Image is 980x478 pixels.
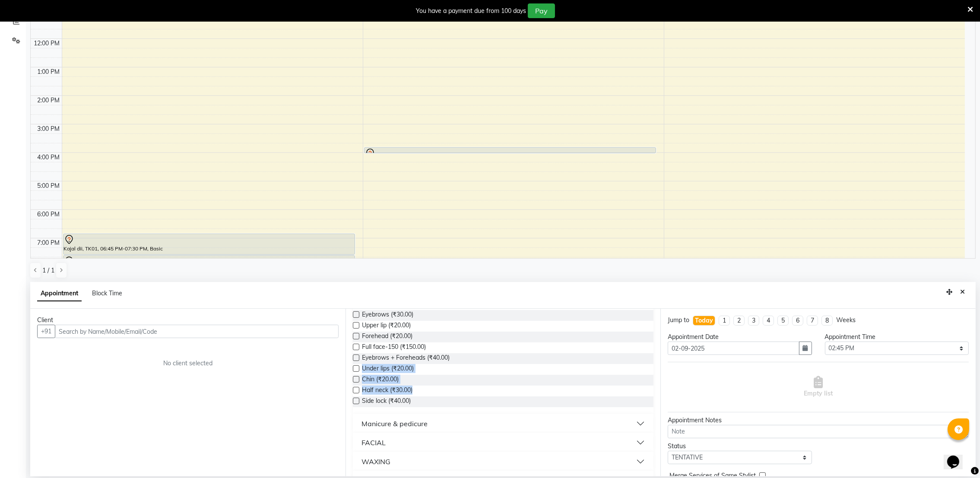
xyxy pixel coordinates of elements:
span: Forehead (₹20.00) [362,332,412,342]
div: Weeks [836,316,856,325]
button: Pay [528,3,555,18]
li: 5 [777,316,789,326]
div: 5:00 PM [36,181,62,190]
li: 4 [763,316,774,326]
input: yyyy-mm-dd [668,342,799,355]
button: FACIAL [356,435,650,450]
div: 3:00 PM [36,124,62,133]
span: Upper lip (₹20.00) [362,321,411,332]
input: Search by Name/Mobile/Email/Code [55,325,339,338]
div: Appointment Time [825,332,969,342]
div: Kajal dii, TK02, 03:45 PM-03:55 PM, Eyebrows [365,148,656,153]
div: Jump to [668,316,689,325]
span: Half neck (₹30.00) [362,386,412,396]
div: Manicure & pedicure [362,418,428,429]
span: Eyebrows + Foreheads (₹40.00) [362,353,450,364]
div: No client selected [58,359,318,368]
div: Today [695,316,713,325]
span: Side lock (₹40.00) [362,396,411,407]
iframe: chat widget [944,443,971,469]
div: 7:00 PM [36,238,62,247]
div: Kajal dii, TK01, 07:30 PM-08:20 PM, Hair Spa ( BASIC) [63,256,355,278]
li: 7 [807,316,818,326]
span: Chin (₹20.00) [362,375,399,386]
span: Block Time [92,289,122,297]
span: 1 / 1 [42,266,54,275]
li: 6 [792,316,803,326]
div: 12:00 PM [32,39,62,48]
div: 6:00 PM [36,210,62,219]
li: 3 [748,316,759,326]
button: +91 [37,325,55,338]
div: Status [668,442,812,451]
div: WAXING [362,456,390,467]
li: 1 [719,316,730,326]
div: 1:00 PM [36,67,62,76]
div: Appointment Date [668,332,812,342]
button: WAXING [356,454,650,469]
button: Manicure & pedicure [356,416,650,431]
div: Kajal dii, TK01, 06:45 PM-07:30 PM, Basic [63,234,355,254]
span: Full face-150 (₹150.00) [362,342,426,353]
div: 4:00 PM [36,153,62,162]
li: 8 [821,316,833,326]
div: You have a payment due from 100 days [416,6,526,16]
div: Client [37,316,339,325]
div: Appointment Notes [668,416,969,425]
span: Appointment [37,286,82,301]
div: 2:00 PM [36,96,62,105]
span: Empty list [804,376,833,398]
span: Under lips (₹20.00) [362,364,414,375]
div: FACIAL [362,437,386,448]
button: Close [956,285,969,299]
li: 2 [733,316,745,326]
span: Eyebrows (₹30.00) [362,310,413,321]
